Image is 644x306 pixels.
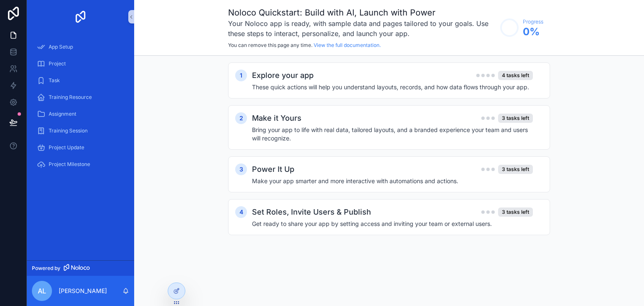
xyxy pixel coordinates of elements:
[523,18,543,25] span: Progress
[32,39,129,54] a: App Setup
[252,83,533,91] h4: These quick actions will help you understand layouts, records, and how data flows through your app.
[498,165,533,174] div: 3 tasks left
[32,106,129,122] a: Assignment
[252,206,371,218] h2: Set Roles, Invite Users & Publish
[32,140,129,155] a: Project Update
[252,220,533,228] h4: Get ready to share your app by setting access and inviting your team or external users.
[32,56,129,71] a: Project
[134,56,644,258] div: scrollable content
[228,42,312,48] span: You can remove this page any time.
[38,286,46,296] span: al
[235,112,247,124] div: 2
[27,260,134,276] a: Powered by
[228,7,496,18] h1: Noloco Quickstart: Build with AI, Launch with Power
[32,123,129,138] a: Training Session
[252,177,533,185] h4: Make your app smarter and more interactive with automations and actions.
[32,157,129,172] a: Project Milestone
[235,163,247,175] div: 3
[49,111,76,117] span: Assignment
[252,126,533,143] h4: Bring your app to life with real data, tailored layouts, and a branded experience your team and u...
[498,207,533,217] div: 3 tasks left
[27,34,134,183] div: scrollable content
[252,70,314,81] h2: Explore your app
[49,127,88,134] span: Training Session
[498,71,533,80] div: 4 tasks left
[32,90,129,105] a: Training Resource
[235,206,247,218] div: 4
[235,70,247,81] div: 1
[49,161,90,168] span: Project Milestone
[252,112,301,124] h2: Make it Yours
[49,144,84,151] span: Project Update
[49,44,73,50] span: App Setup
[49,94,92,101] span: Training Resource
[314,42,381,48] a: View the full documentation.
[49,60,66,67] span: Project
[498,114,533,123] div: 3 tasks left
[59,287,107,295] p: [PERSON_NAME]
[523,25,543,39] span: 0 %
[49,77,60,84] span: Task
[32,73,129,88] a: Task
[228,18,496,39] h3: Your Noloco app is ready, with sample data and pages tailored to your goals. Use these steps to i...
[252,163,294,175] h2: Power It Up
[74,10,87,23] img: App logo
[32,265,60,272] span: Powered by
